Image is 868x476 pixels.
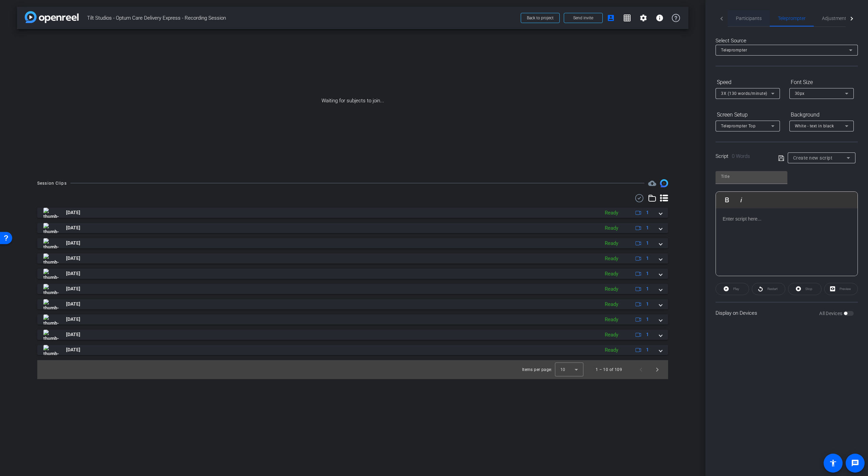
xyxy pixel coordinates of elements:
button: Bold (⌘B) [721,193,733,207]
div: 1 – 10 of 109 [596,366,622,373]
span: Adjustments [822,16,849,21]
div: Ready [601,301,622,308]
span: 1 [646,240,649,247]
span: 0 Words [732,153,750,159]
span: 3X (130 words/minute) [721,91,767,96]
span: 1 [646,224,649,231]
input: Title [721,172,782,181]
div: Screen Setup [716,109,780,121]
span: [DATE] [66,285,80,292]
mat-icon: grid_on [623,14,631,22]
span: [DATE] [66,270,80,277]
mat-icon: settings [639,14,647,22]
button: Back to project [521,13,560,23]
mat-expansion-panel-header: thumb-nail[DATE]Ready1 [37,208,668,218]
span: [DATE] [66,255,80,262]
div: Ready [601,270,622,278]
mat-icon: account_box [607,14,615,22]
div: Ready [601,209,622,217]
span: Send invite [573,15,593,21]
div: Ready [601,285,622,293]
div: Background [789,109,854,121]
mat-icon: cloud_upload [648,179,656,187]
button: Italic (⌘I) [735,193,748,207]
img: thumb-nail [43,253,59,264]
mat-expansion-panel-header: thumb-nail[DATE]Ready1 [37,299,668,309]
img: app-logo [25,11,79,23]
div: Display on Devices [716,302,858,324]
span: Participants [736,16,762,21]
span: [DATE] [66,346,80,353]
mat-expansion-panel-header: thumb-nail[DATE]Ready1 [37,330,668,340]
img: thumb-nail [43,299,59,309]
span: [DATE] [66,316,80,323]
span: 1 [646,285,649,292]
span: 30px [795,91,805,96]
img: thumb-nail [43,345,59,355]
div: Items per page: [522,366,552,373]
span: 1 [646,209,649,216]
img: thumb-nail [43,238,59,248]
mat-expansion-panel-header: thumb-nail[DATE]Ready1 [37,253,668,264]
mat-expansion-panel-header: thumb-nail[DATE]Ready1 [37,238,668,248]
span: [DATE] [66,224,80,231]
mat-icon: accessibility [829,459,837,467]
button: Next page [649,361,665,378]
div: Ready [601,224,622,232]
div: Ready [601,331,622,339]
img: thumb-nail [43,330,59,340]
img: thumb-nail [43,208,59,218]
span: 1 [646,346,649,353]
div: Select Source [716,37,858,45]
span: Back to project [527,16,554,20]
mat-icon: message [851,459,859,467]
span: 1 [646,316,649,323]
img: thumb-nail [43,314,59,325]
img: thumb-nail [43,223,59,233]
span: [DATE] [66,331,80,338]
span: Create new script [793,155,833,161]
span: Teleprompter [778,16,806,21]
img: Session clips [660,179,668,187]
div: Session Clips [37,180,67,187]
label: All Devices [819,310,844,317]
mat-expansion-panel-header: thumb-nail[DATE]Ready1 [37,269,668,279]
span: Teleprompter Top [721,124,756,128]
button: Previous page [633,361,649,378]
mat-expansion-panel-header: thumb-nail[DATE]Ready1 [37,345,668,355]
div: Speed [716,77,780,88]
span: [DATE] [66,301,80,308]
span: Tilt Studios - Optum Care Delivery Express - Recording Session [87,11,517,25]
span: 1 [646,301,649,308]
div: Ready [601,346,622,354]
mat-expansion-panel-header: thumb-nail[DATE]Ready1 [37,314,668,325]
span: 1 [646,270,649,277]
div: Script [716,152,769,160]
img: thumb-nail [43,269,59,279]
span: 1 [646,331,649,338]
span: 1 [646,255,649,262]
div: Ready [601,255,622,263]
span: [DATE] [66,209,80,216]
button: Send invite [564,13,603,23]
div: Waiting for subjects to join... [17,29,688,172]
span: Teleprompter [721,48,747,53]
div: Ready [601,316,622,324]
img: thumb-nail [43,284,59,294]
div: Font Size [789,77,854,88]
span: White - text in black [795,124,834,128]
div: Ready [601,240,622,247]
span: Destinations for your clips [648,179,656,187]
mat-expansion-panel-header: thumb-nail[DATE]Ready1 [37,284,668,294]
mat-expansion-panel-header: thumb-nail[DATE]Ready1 [37,223,668,233]
mat-icon: info [656,14,664,22]
span: [DATE] [66,240,80,247]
